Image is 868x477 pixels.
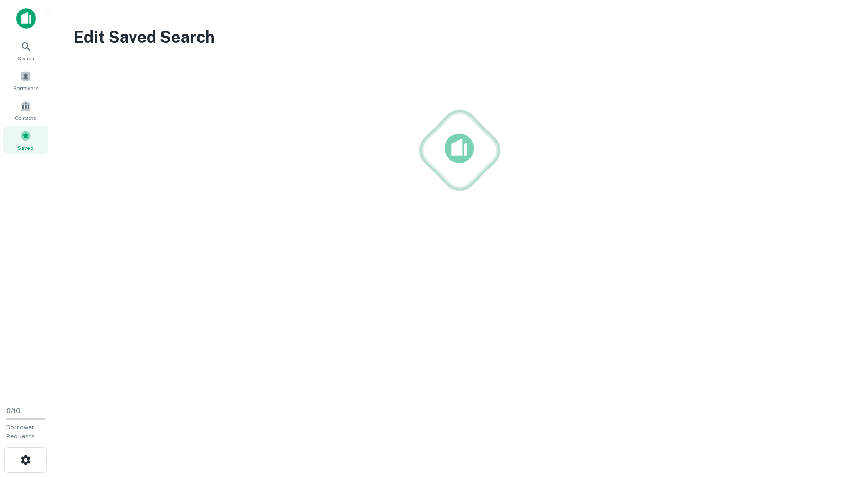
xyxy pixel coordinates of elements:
img: capitalize-icon.png [16,8,36,29]
span: Contacts [15,114,36,122]
iframe: Chat Widget [817,395,868,444]
span: Search [17,54,34,62]
a: Contacts [3,96,48,124]
a: Search [3,37,48,64]
span: Borrowers [13,84,38,92]
h3: Edit Saved Search [73,25,846,49]
a: Borrowers [3,66,48,94]
span: Borrower Requests [6,423,35,440]
span: Saved [17,144,34,152]
a: Saved [3,126,48,154]
span: 0 / 10 [6,407,21,415]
